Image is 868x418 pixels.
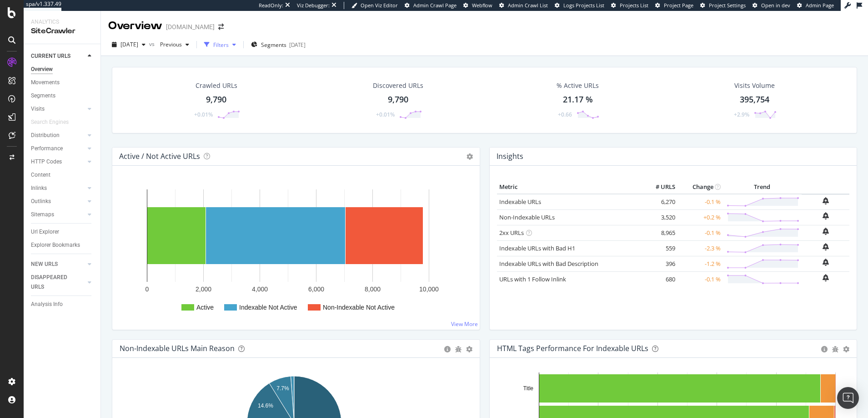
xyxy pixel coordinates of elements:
span: Segments [261,41,286,49]
div: Search Engines [31,117,69,127]
span: Webflow [472,2,492,9]
span: Open Viz Editor [361,2,398,9]
a: Visits [31,104,85,114]
text: 2,000 [196,285,211,293]
div: Discovered URLs [373,81,423,90]
div: Url Explorer [31,227,59,237]
div: 21.17 % [563,94,593,106]
td: -0.1 % [677,194,723,210]
div: ReadOnly: [259,2,283,9]
div: circle-info [821,346,828,352]
span: Admin Crawl List [508,2,548,9]
a: Project Page [655,2,693,9]
h4: Insights [497,150,523,163]
div: Analytics [31,18,93,26]
span: Previous [156,41,182,48]
div: Performance [31,144,63,153]
div: gear [466,346,472,352]
span: Logs Projects List [563,2,604,9]
div: bell-plus [823,197,829,204]
a: NEW URLS [31,260,85,269]
div: Outlinks [31,197,51,206]
text: 14.6% [258,403,273,409]
div: Sitemaps [31,210,54,219]
th: Change [677,180,723,194]
div: bell-plus [823,228,829,235]
a: Sitemaps [31,210,85,219]
a: Webflow [463,2,492,9]
th: Trend [723,180,802,194]
span: 2025 Sep. 28th [120,41,138,48]
a: Open Viz Editor [351,2,398,9]
div: +0.01% [194,111,213,118]
a: Admin Crawl List [499,2,548,9]
text: 10,000 [419,285,439,293]
i: Options [467,153,473,160]
a: Projects List [611,2,648,9]
div: 9,790 [388,94,408,106]
td: -0.1 % [677,225,723,240]
div: Crawled URLs [196,81,237,90]
a: Performance [31,144,85,153]
div: bug [455,346,462,352]
div: DISAPPEARED URLS [31,273,77,292]
div: Explorer Bookmarks [31,240,80,250]
div: gear [843,346,849,352]
div: HTML Tags Performance for Indexable URLs [497,344,648,353]
a: Url Explorer [31,227,94,237]
span: Project Page [664,2,693,9]
div: SiteCrawler [31,26,93,36]
span: Project Settings [709,2,746,9]
text: 4,000 [252,285,268,293]
div: bell-plus [823,274,829,281]
th: Metric [497,180,641,194]
span: Open in dev [761,2,790,9]
a: Indexable URLs with Bad H1 [499,244,575,252]
div: +2.9% [734,111,749,118]
div: 395,754 [740,94,769,106]
a: View More [451,320,478,328]
div: Inlinks [31,184,47,193]
div: circle-info [444,346,451,352]
div: Viz Debugger: [297,2,330,9]
a: Open in dev [753,2,790,9]
a: Segments [31,91,94,101]
span: Projects List [620,2,648,9]
text: Indexable Not Active [239,304,297,311]
div: HTTP Codes [31,157,62,167]
span: Admin Crawl Page [413,2,457,9]
div: +0.01% [376,111,395,118]
text: Active [196,304,214,311]
h4: Active / Not Active URLs [119,150,200,163]
text: 8,000 [365,285,381,293]
a: Outlinks [31,197,85,206]
div: Segments [31,91,55,101]
text: 0 [146,285,149,293]
a: Indexable URLs with Bad Description [499,260,598,268]
text: 6,000 [308,285,324,293]
div: Visits Volume [734,81,775,90]
div: bug [832,346,838,352]
td: -1.2 % [677,256,723,271]
a: Admin Page [797,2,834,9]
button: Previous [156,37,193,52]
a: Overview [31,65,94,74]
td: -0.1 % [677,271,723,287]
div: [DOMAIN_NAME] [166,22,215,31]
div: bell-plus [823,259,829,266]
text: 7.7% [276,385,289,392]
a: CURRENT URLS [31,51,85,61]
div: % Active URLs [557,81,599,90]
td: 396 [641,256,677,271]
a: Project Settings [700,2,746,9]
div: Distribution [31,131,60,140]
a: Indexable URLs [499,198,541,206]
td: 3,520 [641,209,677,225]
div: bell-plus [823,243,829,250]
div: Analysis Info [31,300,63,309]
div: Overview [108,18,162,34]
a: Distribution [31,131,85,140]
td: 559 [641,240,677,256]
button: [DATE] [108,37,149,52]
div: Visits [31,104,45,114]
